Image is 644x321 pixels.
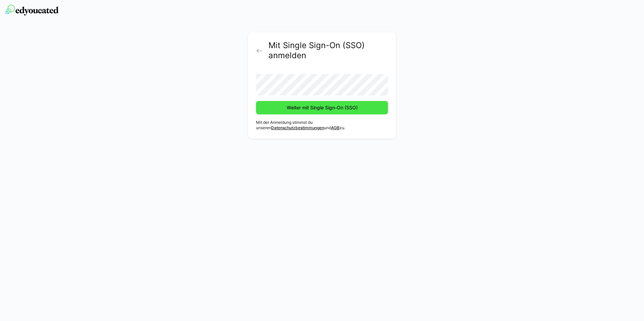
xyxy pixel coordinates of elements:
[268,40,388,61] h2: Mit Single Sign-On (SSO) anmelden
[286,104,359,111] span: Weiter mit Single Sign-On (SSO)
[256,120,388,131] p: Mit der Anmeldung stimmst du unseren und zu.
[256,101,388,114] button: Weiter mit Single Sign-On (SSO)
[5,5,59,15] img: edyoucated
[271,125,324,130] a: Datenschutzbestimmungen
[331,125,340,130] a: AGB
